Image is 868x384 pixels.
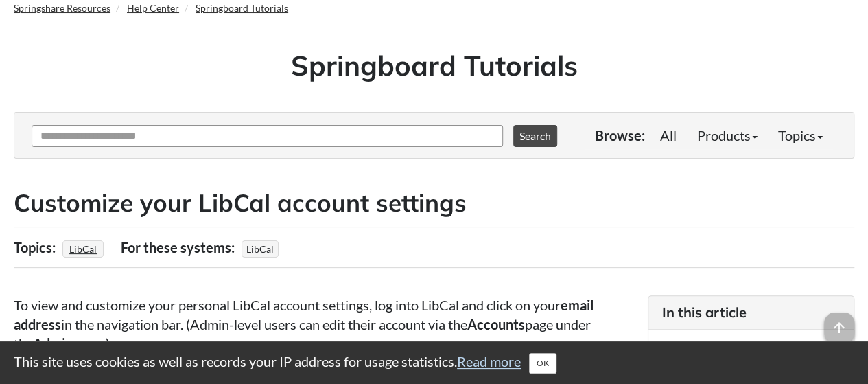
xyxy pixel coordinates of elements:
strong: Admin [33,335,73,352]
p: To view and customize your personal LibCal account settings, log into LibCal and click on your in... [14,295,634,353]
a: Products [687,122,768,149]
a: LibCal [67,239,99,259]
a: Customize your profile page [662,338,828,354]
strong: Accounts [467,316,525,332]
a: arrow_upward [824,314,854,330]
button: Search [513,125,557,147]
button: Close [529,353,556,374]
a: Help Center [127,2,179,14]
h2: Customize your LibCal account settings [14,186,854,220]
a: Springboard Tutorials [196,2,288,14]
h1: Springboard Tutorials [24,46,844,84]
a: Topics [768,122,833,149]
span: arrow_upward [824,313,854,343]
a: All [650,122,687,149]
a: Springshare Resources [14,2,110,14]
p: Browse: [595,126,645,145]
span: LibCal [242,240,279,258]
h3: In this article [662,303,840,322]
a: Read more [457,353,521,370]
div: Topics: [14,234,59,260]
div: For these systems: [121,234,238,260]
